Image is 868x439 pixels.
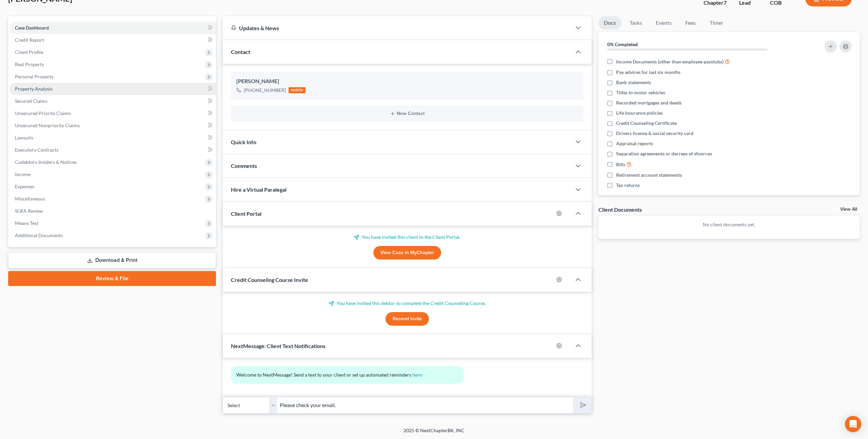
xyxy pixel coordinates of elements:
strong: 0% Completed [607,41,638,47]
span: Credit Counseling Course Invite [231,276,308,283]
span: Pay advices for last six months [616,69,680,76]
span: Appraisal reports [616,140,653,147]
span: Bills [616,161,625,168]
span: Contact [231,49,250,55]
div: [PHONE_NUMBER] [244,87,286,94]
span: Life insurance policies [616,110,663,116]
span: Case Dashboard [15,25,49,31]
a: Case Dashboard [9,22,216,34]
span: Real Property [15,61,44,67]
div: Client Documents [598,206,642,213]
a: Unsecured Priority Claims [9,107,216,119]
span: Recorded mortgages and deeds [616,99,682,106]
button: Resend Invite [386,312,429,326]
a: Timer [704,16,729,30]
a: Docs [598,16,622,30]
span: Bank statements [616,79,651,86]
span: Additional Documents [15,232,63,238]
input: Say something... [277,397,573,414]
span: Miscellaneous [15,196,45,202]
a: Credit Report [9,34,216,46]
span: Drivers license & social security card [616,130,693,137]
span: Expenses [15,184,34,189]
div: [PERSON_NAME] [236,77,578,85]
span: Personal Property [15,74,54,79]
a: View All [840,207,857,212]
span: Lawsuits [15,135,33,140]
a: Review & File [8,271,216,286]
a: Lawsuits [9,132,216,144]
a: Property Analysis [9,83,216,95]
a: Fees [680,16,702,30]
span: Executory Contracts [15,147,58,153]
span: Secured Claims [15,98,47,104]
span: SOFA Review [15,208,43,214]
div: Updates & News [231,24,563,32]
span: Welcome to NextMessage! Send a text to your client or set up automated reminders [236,372,411,378]
span: Unsecured Nonpriority Claims [15,122,80,128]
button: New Contact [236,111,578,116]
span: Codebtors Insiders & Notices [15,159,77,165]
span: Client Portal [231,210,261,217]
a: View Case in MyChapter [373,246,441,260]
a: SOFA Review [9,205,216,217]
span: NextMessage: Client Text Notifications [231,343,325,349]
p: You have invited this client to the Client Portal. [231,234,584,241]
a: Download & Print [8,252,216,268]
span: Credit Counseling Certificate [616,120,677,127]
a: here [412,372,422,378]
div: Open Intercom Messenger [845,416,861,432]
span: Quick Info [231,139,256,145]
p: You have invited this debtor to complete the Credit Counseling Course. [231,300,584,307]
span: Comments [231,163,257,169]
span: Titles to motor vehicles [616,89,665,96]
span: Income [15,171,31,177]
span: Tax returns [616,182,640,189]
a: Unsecured Nonpriority Claims [9,119,216,132]
span: Hire a Virtual Paralegal [231,186,287,193]
span: Client Profile [15,49,43,55]
span: Separation agreements or decrees of divorces [616,150,712,157]
span: Credit Report [15,37,44,43]
span: Means Test [15,220,38,226]
span: Property Analysis [15,86,53,92]
p: No client documents yet. [604,221,854,228]
span: Retirement account statements [616,172,682,178]
div: mobile [289,87,305,93]
a: Executory Contracts [9,144,216,156]
span: Unsecured Priority Claims [15,110,71,116]
a: Events [650,16,677,30]
a: Tasks [624,16,648,30]
span: Income Documents (other than employee paystubs) [616,58,724,65]
a: Secured Claims [9,95,216,107]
